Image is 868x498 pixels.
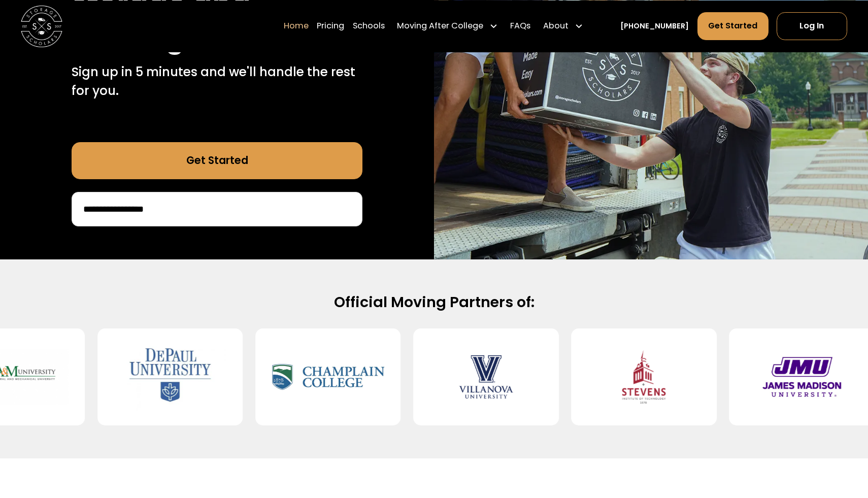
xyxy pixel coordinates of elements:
[21,5,62,47] a: home
[588,337,700,417] img: Stevens Institute of Technology
[102,293,766,312] h2: Official Moving Partners of:
[746,337,858,417] img: James Madison University
[543,20,569,32] div: About
[510,12,530,41] a: FAQs
[430,337,542,417] img: Villanova University
[114,337,226,417] img: DePaul University
[777,12,847,40] a: Log In
[72,63,362,101] p: Sign up in 5 minutes and we'll handle the rest for you.
[539,12,587,41] div: About
[317,12,344,41] a: Pricing
[697,12,769,40] a: Get Started
[284,12,309,41] a: Home
[72,142,362,180] a: Get Started
[393,12,502,41] div: Moving After College
[397,20,483,32] div: Moving After College
[272,337,384,417] img: Champlain College
[21,5,62,47] img: Storage Scholars main logo
[353,12,385,41] a: Schools
[620,20,689,31] a: [PHONE_NUMBER]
